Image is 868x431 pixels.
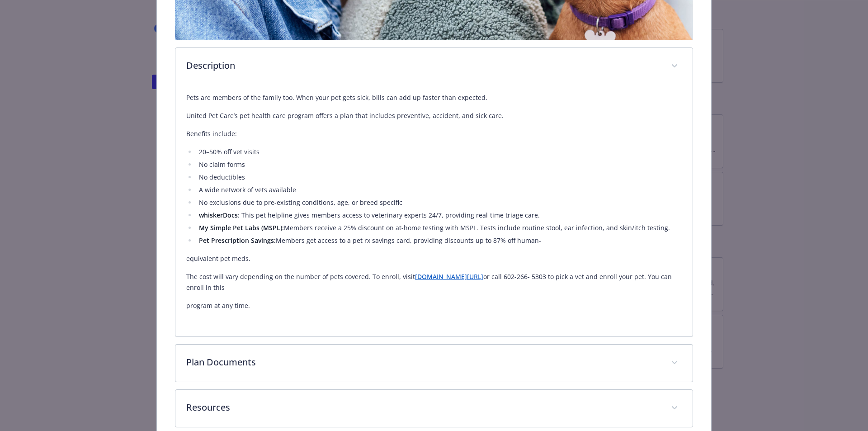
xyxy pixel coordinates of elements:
li: Members receive a 25% discount on at-home testing with MSPL. Tests include routine stool, ear inf... [196,223,682,233]
li: No exclusions due to pre-existing conditions, age, or breed specific [196,197,682,208]
li: : This pet helpline gives members access to veterinary experts 24/7, providing real-time triage c... [196,210,682,221]
div: Description [175,48,693,85]
li: No claim forms [196,159,682,170]
div: Resources [175,390,693,427]
p: Plan Documents [186,355,660,369]
div: Plan Documents [175,345,693,382]
li: No deductibles [196,172,682,183]
li: 20–50% off vet visits [196,147,682,157]
p: equivalent pet meds. [186,253,682,264]
div: Description [175,85,693,336]
strong: Pet Prescription Savings: [199,236,276,245]
li: Members get access to a pet rx savings card, providing discounts up to 87% off human- [196,235,682,246]
p: program at any time. [186,300,682,311]
p: Resources [186,401,660,414]
strong: My Simple Pet Labs (MSPL): [199,223,284,232]
p: United Pet Care’s pet health care program offers a plan that includes preventive, accident, and s... [186,110,682,121]
p: The cost will vary depending on the number of pets covered. To enroll, visit or call 602-266- 530... [186,271,682,293]
a: [DOMAIN_NAME][URL] [415,272,483,281]
li: A wide network of vets available [196,185,682,195]
p: Benefits include: [186,128,682,139]
p: Description [186,59,660,72]
p: Pets are members of the family too. When your pet gets sick, bills can add up faster than expected. [186,92,682,103]
strong: whiskerDocs [199,211,238,219]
